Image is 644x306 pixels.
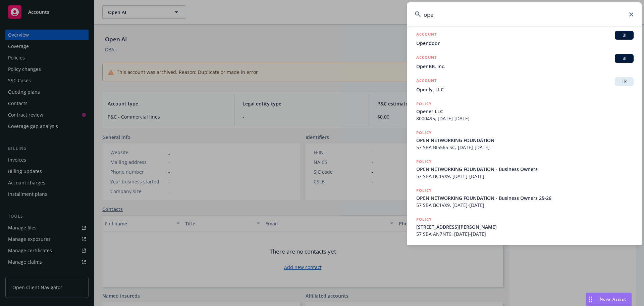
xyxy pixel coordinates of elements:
span: TR [618,79,631,85]
span: 57 SBA BC1VX9, [DATE]-[DATE] [416,173,634,180]
span: OpenBB, Inc. [416,63,634,70]
span: OPEN NETWORKING FOUNDATION - Business Owners 25-26 [416,194,634,202]
h5: ACCOUNT [416,31,437,39]
h5: POLICY [416,187,432,194]
button: Nova Assist [586,293,632,306]
div: Drag to move [586,293,594,306]
span: BI [618,32,631,38]
h5: POLICY [416,158,432,165]
a: POLICYOPEN NETWORKING FOUNDATION - Business Owners57 SBA BC1VX9, [DATE]-[DATE] [407,155,642,183]
span: Openly, LLC [416,86,634,93]
h5: POLICY [416,216,432,223]
span: [STREET_ADDRESS][PERSON_NAME] [416,223,634,230]
span: 57 SBA BI5565 SC, [DATE]-[DATE] [416,144,634,151]
span: 8000495, [DATE]-[DATE] [416,115,634,122]
a: POLICYOPEN NETWORKING FOUNDATION57 SBA BI5565 SC, [DATE]-[DATE] [407,126,642,155]
a: ACCOUNTBIOpenBB, Inc. [407,50,642,74]
span: Nova Assist [600,296,626,302]
span: Opener LLC [416,108,634,115]
span: 57 SBA BC1VX9, [DATE]-[DATE] [416,202,634,209]
span: Opendoor [416,40,634,47]
h5: POLICY [416,129,432,136]
h5: POLICY [416,100,432,107]
span: BI [618,55,631,61]
a: ACCOUNTTROpenly, LLC [407,74,642,97]
span: 57 SBA AN7NT9, [DATE]-[DATE] [416,230,634,237]
h5: ACCOUNT [416,77,437,85]
h5: ACCOUNT [416,54,437,62]
span: OPEN NETWORKING FOUNDATION - Business Owners [416,166,634,173]
a: POLICYOpener LLC8000495, [DATE]-[DATE] [407,97,642,126]
a: POLICYOPEN NETWORKING FOUNDATION - Business Owners 25-2657 SBA BC1VX9, [DATE]-[DATE] [407,183,642,212]
span: OPEN NETWORKING FOUNDATION [416,137,634,144]
a: POLICY[STREET_ADDRESS][PERSON_NAME]57 SBA AN7NT9, [DATE]-[DATE] [407,212,642,241]
a: ACCOUNTBIOpendoor [407,27,642,50]
input: Search... [407,2,642,27]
